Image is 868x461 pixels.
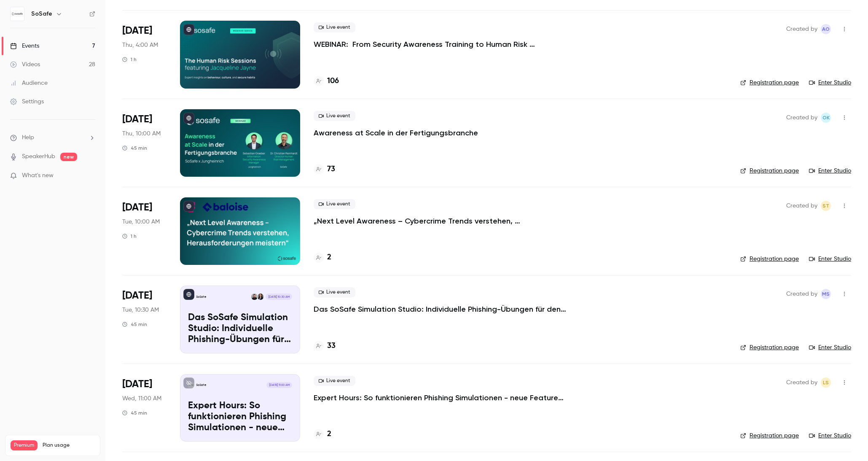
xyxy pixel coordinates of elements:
a: Enter Studio [809,167,851,175]
span: Plan usage [43,442,95,449]
span: MS [822,289,830,299]
a: Registration page [740,255,799,263]
h4: 2 [327,429,331,440]
span: [DATE] [122,113,152,126]
a: Enter Studio [809,431,851,440]
a: 33 [314,340,336,352]
p: Expert Hours: So funktionieren Phishing Simulationen - neue Features, Tipps & Tricks [188,401,292,433]
span: LS [823,377,829,388]
a: Awareness at Scale in der Fertigungsbranche [314,128,478,138]
div: Settings [10,97,44,106]
span: AO [822,24,830,34]
span: OK [822,113,830,123]
div: Sep 9 Tue, 10:30 AM (Europe/Berlin) [122,286,167,353]
span: Tue, 10:30 AM [122,306,159,314]
h6: SoSafe [31,10,52,18]
a: 106 [314,75,339,87]
span: [DATE] [122,377,152,391]
span: Thu, 10:00 AM [122,129,161,138]
span: [DATE] [122,201,152,214]
a: Registration page [740,343,799,352]
img: Gabriel Simkin [251,294,257,299]
a: Das SoSafe Simulation Studio: Individuelle Phishing-Übungen für den öffentlichen Sektor [314,304,567,314]
div: 45 min [122,410,147,416]
span: Wed, 11:00 AM [122,394,161,403]
div: 1 h [122,233,137,240]
a: 2 [314,252,331,263]
a: SpeakerHub [22,152,55,161]
a: Expert Hours: So funktionieren Phishing Simulationen - neue Features, Tipps & Tricks [314,393,567,403]
span: Live event [314,199,355,209]
span: [DATE] [122,289,152,302]
li: help-dropdown-opener [10,133,95,142]
a: Registration page [740,78,799,87]
span: [DATE] 11:00 AM [266,382,292,388]
a: Enter Studio [809,78,851,87]
a: Expert Hours: So funktionieren Phishing Simulationen - neue Features, Tipps & TricksSoSafe[DATE] ... [180,374,300,442]
span: Olga Krukova [821,113,831,123]
p: Das SoSafe Simulation Studio: Individuelle Phishing-Übungen für den öffentlichen Sektor [188,313,292,345]
div: 45 min [122,321,147,328]
div: Sep 4 Thu, 10:00 AM (Europe/Berlin) [122,109,167,177]
span: Alba Oni [821,24,831,34]
h4: 73 [327,164,335,175]
span: Live event [314,22,355,32]
a: Enter Studio [809,255,851,263]
a: 73 [314,164,335,175]
span: Created by [786,24,817,34]
div: 45 min [122,145,147,151]
div: Events [10,42,39,50]
span: Live event [314,111,355,121]
a: 2 [314,429,331,440]
div: Sep 10 Wed, 11:00 AM (Europe/Berlin) [122,374,167,442]
h4: 33 [327,340,336,352]
div: 1 h [122,56,137,63]
img: Arzu Döver [258,294,263,299]
div: Sep 9 Tue, 10:00 AM (Europe/Berlin) [122,197,167,265]
span: What's new [22,171,54,180]
h4: 106 [327,75,339,87]
span: Live event [314,376,355,386]
span: Help [22,133,34,142]
a: „Next Level Awareness – Cybercrime Trends verstehen, Herausforderungen meistern“ Telekom Schweiz ... [314,216,567,226]
span: ST [822,201,829,211]
span: new [60,153,77,161]
span: [DATE] [122,24,152,38]
span: Thu, 4:00 AM [122,41,158,49]
p: SoSafe [196,295,207,299]
span: Created by [786,377,817,388]
a: Enter Studio [809,343,851,352]
span: Created by [786,289,817,299]
span: [DATE] 10:30 AM [266,294,292,299]
a: WEBINAR: From Security Awareness Training to Human Risk Management [314,39,567,49]
span: Created by [786,113,817,123]
span: Created by [786,201,817,211]
h4: 2 [327,252,331,263]
span: Live event [314,287,355,297]
span: Premium [11,440,38,450]
span: Luise Schulz [821,377,831,388]
a: Registration page [740,167,799,175]
span: Markus Stalf [821,289,831,299]
div: Audience [10,79,48,87]
span: Tue, 10:00 AM [122,218,160,226]
span: Stefanie Theil [821,201,831,211]
div: Sep 4 Thu, 12:00 PM (Australia/Sydney) [122,21,167,88]
p: SoSafe [196,383,207,387]
iframe: Noticeable Trigger [85,172,95,180]
a: Das SoSafe Simulation Studio: Individuelle Phishing-Übungen für den öffentlichen SektorSoSafeArzu... [180,286,300,353]
div: Videos [10,60,40,69]
a: Registration page [740,431,799,440]
img: SoSafe [11,7,24,21]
